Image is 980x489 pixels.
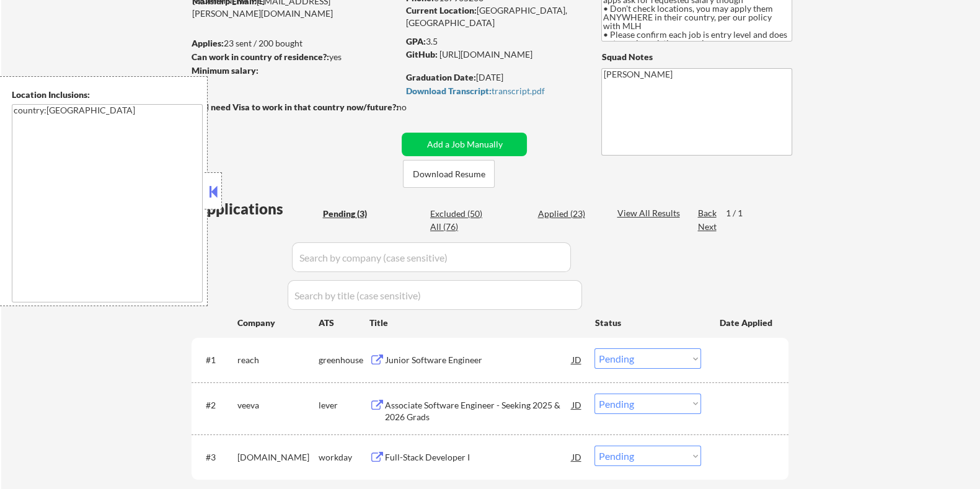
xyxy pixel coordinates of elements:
strong: GitHub: [405,49,437,59]
div: #3 [205,451,227,464]
button: Add a Job Manually [402,133,527,156]
div: Associate Software Engineer - Seeking 2025 & 2026 Grads [384,399,572,423]
div: View All Results [617,207,683,219]
strong: Applies: [191,38,223,48]
strong: Minimum salary: [191,65,258,76]
div: Status [594,311,701,333]
strong: Current Location: [405,5,476,15]
div: Junior Software Engineer [384,354,572,366]
div: 23 sent / 200 bought [191,37,397,50]
div: Back [697,207,717,219]
div: lever [318,399,369,412]
div: [DOMAIN_NAME] [237,451,318,464]
div: Location Inclusions: [12,89,203,101]
div: Applications [195,201,318,216]
strong: GPA: [405,36,425,46]
div: Company [237,317,318,329]
div: All (76) [430,221,492,233]
div: [DATE] [405,71,581,84]
input: Search by company (case sensitive) [292,242,571,272]
div: veeva [237,399,318,412]
div: workday [318,451,369,464]
div: Title [369,317,583,329]
div: [GEOGRAPHIC_DATA], [GEOGRAPHIC_DATA] [405,4,581,29]
strong: Graduation Date: [405,72,475,82]
div: Applied (23) [537,208,599,220]
strong: Can work in country of residence?: [191,51,329,62]
a: [URL][DOMAIN_NAME] [439,49,532,59]
div: yes [191,51,394,63]
div: greenhouse [318,354,369,366]
div: Date Applied [719,317,774,329]
div: Pending (3) [322,208,384,220]
strong: Download Transcript: [405,86,491,96]
div: ATS [318,317,369,329]
div: Excluded (50) [430,208,492,220]
div: JD [570,446,583,468]
div: Full-Stack Developer I [384,451,572,464]
div: 1 / 1 [725,207,754,219]
div: #1 [205,354,227,366]
strong: Will need Visa to work in that country now/future?: [192,102,398,112]
div: reach [237,354,318,366]
div: #2 [205,399,227,412]
div: 3.5 [405,35,583,48]
div: Next [697,221,717,233]
input: Search by title (case sensitive) [288,280,582,310]
div: transcript.pdf [405,87,578,95]
button: Download Resume [403,160,495,188]
div: no [396,101,431,113]
div: Squad Notes [601,51,792,63]
div: JD [570,348,583,371]
div: JD [570,394,583,416]
a: Download Transcript:transcript.pdf [405,86,578,99]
